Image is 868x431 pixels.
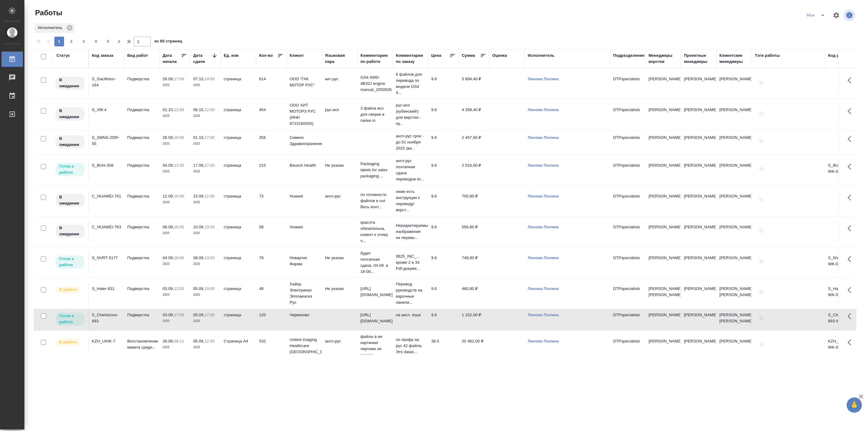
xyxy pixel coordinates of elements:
td: [PERSON_NAME] [681,190,716,212]
button: Добавить тэги [755,107,768,120]
p: рус-исп (кубинский!) для верстки - ну... [396,102,425,127]
span: Посмотреть информацию [844,9,856,21]
button: Добавить тэги [755,255,768,268]
p: 2025 [193,261,218,267]
td: KZH_UIHK-7-WK-015 [825,335,860,357]
p: 08.09, [163,225,174,229]
td: 9.6 [428,132,459,153]
div: Менеджеры верстки [649,53,678,65]
p: 2025 [163,344,187,350]
p: 2025 [193,113,218,119]
td: 9.6 [428,221,459,242]
td: 5 894,40 ₽ [459,73,489,94]
p: 05.09, [193,286,204,291]
td: [PERSON_NAME] [716,221,752,242]
button: Добавить тэги [755,162,768,176]
p: Готов к работе [59,163,81,176]
a: Линова Полина [528,225,559,229]
td: [PERSON_NAME] [681,252,716,273]
div: Ед. изм [224,53,239,59]
td: 256 [256,132,287,153]
div: S_BUH-358 [92,162,121,168]
p: 26.09, [163,135,174,140]
p: 2025 [163,168,187,175]
a: Линова Полина [528,255,559,260]
p: Подверстка [127,286,157,292]
td: [PERSON_NAME] [681,221,716,242]
td: DTPspecialists [610,335,646,357]
td: 9.6 [428,104,459,125]
p: 18:00 [174,255,184,260]
p: 09:11 [174,339,184,343]
p: Хайер Электрикал Эпплаенсиз Рус [290,281,319,306]
p: на англ. язык [396,312,425,318]
button: Здесь прячутся важные кнопки [844,309,859,324]
p: ООО ХИТ МОТОРЗ РУС (ИНН 9723160500) [290,102,319,127]
p: 13:00 [204,225,215,229]
p: 17:00 [204,313,215,317]
p: [PERSON_NAME] [649,162,678,168]
p: 11:00 [204,194,215,198]
p: 13:00 [204,255,215,260]
p: 12:00 [174,286,184,291]
p: 2025 [193,230,218,236]
div: Исполнитель назначен, приступать к работе пока рано [55,224,85,238]
td: 38.5 [428,335,459,357]
p: United Imaging Healthcare [GEOGRAPHIC_DATA] [290,337,319,355]
p: красота обязательна, клиент к этому ч... [360,219,390,244]
p: 2025 [163,292,187,298]
div: S_XM-4 [92,107,121,113]
div: S_Haier-831 [92,286,121,292]
button: Здесь прячутся важные кнопки [844,190,859,205]
p: 2025 [163,230,187,236]
p: 6 файлов для перевода по модели GS4 4... [396,71,425,96]
div: Комментарии по заказу [396,53,425,65]
td: 9.6 [428,73,459,94]
div: Статус [56,53,70,59]
p: 2025 [163,141,187,147]
p: 3 файла исх для сверки в папке in [360,105,390,124]
p: Подверстка [127,312,157,318]
p: 16:00 [174,225,184,229]
div: Дата сдачи [193,53,212,65]
p: Huawei [290,193,319,199]
div: C_HUAWEI-761 [92,193,121,199]
div: Исполнитель выполняет работу [55,286,85,294]
td: 532 [256,335,287,357]
div: Сумма [462,53,475,59]
p: ниже есть инструкции к переводу/верст... [396,189,425,213]
td: [PERSON_NAME] [716,159,752,181]
td: DTPspecialists [610,132,646,153]
div: C_HUAWEI-763 [92,224,121,230]
td: [PERSON_NAME] [681,309,716,330]
p: 2025 [193,199,218,205]
td: [PERSON_NAME] [716,252,752,273]
td: 556,80 ₽ [459,221,489,242]
td: Не указан [322,159,357,181]
td: 48 [256,283,287,304]
span: 🙏 [849,399,859,411]
p: 12:00 [204,107,215,112]
button: Здесь прячутся важные кнопки [844,283,859,297]
div: Исполнитель выполняет работу [55,338,85,346]
td: страница [221,159,256,181]
td: DTPspecialists [610,221,646,242]
td: Страница А4 [221,335,256,357]
p: 13:30 [174,163,184,168]
button: Добавить тэги [755,312,768,325]
td: 2 016,00 ₽ [459,159,489,181]
td: 120 [256,309,287,330]
span: Настроить таблицу [829,8,844,23]
td: DTPspecialists [610,190,646,212]
p: 12.09, [163,194,174,198]
div: Исполнитель назначен, приступать к работе пока рано [55,135,85,149]
td: 20 482,00 ₽ [459,335,489,357]
p: Нередактируемые изображения не перево... [396,223,425,241]
button: Здесь прячутся важные кнопки [844,221,859,236]
div: Вид работ [127,53,148,59]
p: 2025 [193,318,218,324]
td: 73 [256,190,287,212]
p: [URL][DOMAIN_NAME].. [360,312,390,324]
td: [PERSON_NAME] [681,104,716,125]
td: страница [221,132,256,153]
